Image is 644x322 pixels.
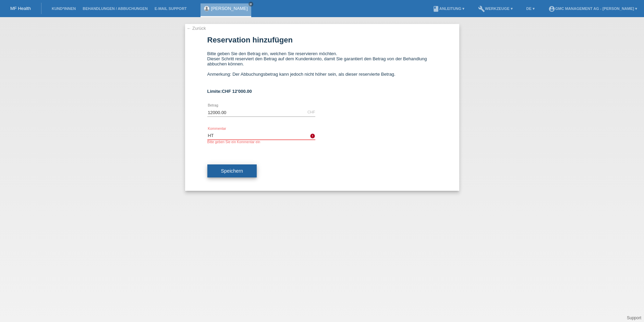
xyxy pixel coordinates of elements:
[187,26,206,31] a: ← Zurück
[433,5,439,12] i: book
[10,6,31,11] a: MF Health
[221,168,243,174] span: Speichern
[207,51,437,82] div: Bitte geben Sie den Betrag ein, welchen Sie reservieren möchten. Dieser Schritt reserviert den Be...
[548,5,555,12] i: account_circle
[211,6,248,11] a: [PERSON_NAME]
[79,7,151,11] a: Behandlungen / Abbuchungen
[627,315,641,320] a: Support
[207,140,315,144] div: Bitte geben Sie ein Kommentar ein
[429,7,468,11] a: bookAnleitung ▾
[249,2,253,6] i: close
[310,133,315,139] i: error
[545,7,641,11] a: account_circleGMC Management AG - [PERSON_NAME] ▾
[523,7,538,11] a: DE ▾
[478,5,485,12] i: build
[207,89,252,94] b: Limite:
[151,7,190,11] a: E-Mail Support
[248,2,253,7] a: close
[207,36,437,44] h1: Reservation hinzufügen
[475,7,516,11] a: buildWerkzeuge ▾
[307,110,315,114] div: CHF
[207,164,257,177] button: Speichern
[222,89,252,94] span: CHF 12'000.00
[48,7,79,11] a: Kund*innen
